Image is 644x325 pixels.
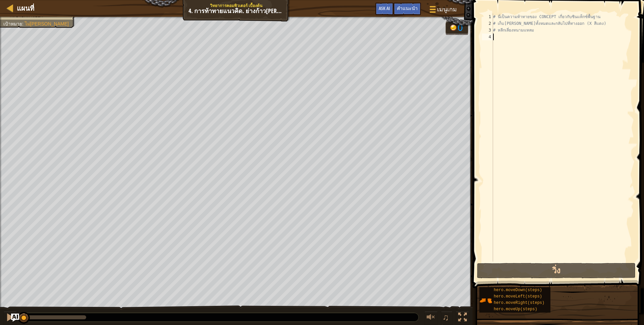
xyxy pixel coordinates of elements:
button: Ctrl + P: Pause [3,311,17,325]
div: Team 'ogres' has 0 gold. [445,21,468,35]
span: แผนที่ [17,4,34,13]
span: hero.moveUp(steps) [494,307,537,312]
button: Ask AI [11,314,19,322]
span: คำแนะนำ [397,5,418,11]
span: hero.moveRight(steps) [494,301,544,305]
button: ♫ [441,311,452,325]
span: เมนูเกม [437,5,457,14]
span: : [22,21,25,26]
div: 0 [458,23,465,33]
div: 3 [482,27,493,34]
button: Ask AI [375,3,393,15]
div: 2 [482,20,493,27]
span: hero.moveLeft(steps) [494,294,542,299]
button: วิ่ง [477,263,636,278]
span: Ask AI [379,5,390,11]
a: แผนที่ [13,4,34,13]
div: 1 [482,13,493,20]
button: เมนูเกม [424,3,461,18]
img: portrait.png [479,294,492,307]
button: ปรับระดับเสียง [424,311,438,325]
span: เป้าหมาย [3,21,22,26]
span: ไม่[PERSON_NAME] [25,21,69,26]
div: 4 [482,34,493,40]
span: hero.moveDown(steps) [494,288,542,292]
span: ♫ [442,312,449,322]
button: สลับเป็นเต็มจอ [456,311,469,325]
